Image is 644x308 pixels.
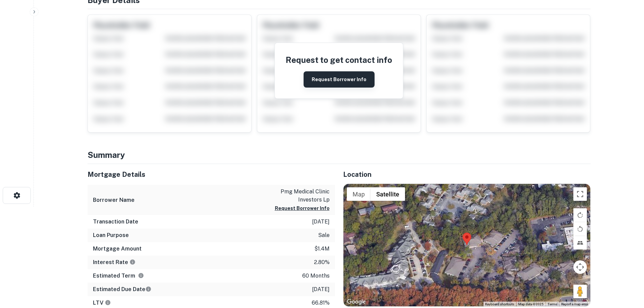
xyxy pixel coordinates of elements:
[573,260,587,274] button: Map camera controls
[314,258,330,266] p: 2.80%
[88,149,591,161] h4: Summary
[548,302,557,306] a: Terms (opens in new tab)
[275,204,330,212] button: Request Borrower Info
[138,273,144,279] svg: Term is based on a standard schedule for this type of loan.
[93,218,138,226] h6: Transaction Date
[93,299,111,307] h6: LTV
[485,302,514,307] button: Keyboard shortcuts
[93,258,136,266] h6: Interest Rate
[304,71,375,88] button: Request Borrower Info
[318,231,330,239] p: sale
[573,285,587,298] button: Drag Pegman onto the map to open Street View
[93,245,142,253] h6: Mortgage Amount
[93,285,151,293] h6: Estimated Due Date
[371,187,405,201] button: Show satellite imagery
[573,187,587,201] button: Toggle fullscreen view
[518,302,544,306] span: Map data ©2025
[573,208,587,222] button: Rotate map clockwise
[610,254,644,286] iframe: Chat Widget
[269,188,330,204] p: pmg medical clinic investors lp
[345,298,367,306] img: Google
[561,302,588,306] a: Report a map error
[312,285,330,293] p: [DATE]
[302,272,330,280] p: 60 months
[345,298,367,306] a: Open this area in Google Maps (opens a new window)
[145,286,151,292] svg: Estimate is based on a standard schedule for this type of loan.
[286,54,392,66] h4: Request to get contact info
[129,259,136,265] svg: The interest rates displayed on the website are for informational purposes only and may be report...
[312,299,330,307] p: 66.81%
[314,245,330,253] p: $1.4m
[312,218,330,226] p: [DATE]
[88,169,335,180] h5: Mortgage Details
[573,222,587,236] button: Rotate map counterclockwise
[343,169,591,180] h5: Location
[347,187,371,201] button: Show street map
[93,196,135,204] h6: Borrower Name
[573,236,587,250] button: Tilt map
[93,272,144,280] h6: Estimated Term
[105,300,111,306] svg: LTVs displayed on the website are for informational purposes only and may be reported incorrectly...
[93,231,129,239] h6: Loan Purpose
